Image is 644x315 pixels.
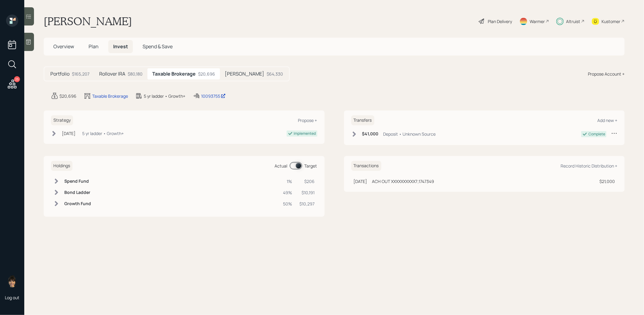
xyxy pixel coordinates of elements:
[64,201,91,206] h6: Growth Fund
[72,71,89,77] div: $165,207
[383,131,436,137] div: Deposit • Unknown Source
[89,43,99,50] span: Plan
[362,131,379,137] h6: $41,000
[92,93,128,99] div: Taxable Brokerage
[6,275,18,287] img: treva-nostdahl-headshot.png
[128,71,143,77] div: $80,180
[588,71,625,77] div: Propose Account +
[267,71,283,77] div: $64,330
[372,178,434,185] div: ACH OUT XXXXXXXXXX7;1747349
[198,71,215,77] div: $20,696
[113,43,128,50] span: Invest
[143,43,173,50] span: Spend & Save
[144,93,185,99] div: 5 yr ladder • Growth+
[275,163,288,169] div: Actual
[5,295,19,300] div: Log out
[300,178,315,185] div: $206
[64,190,91,195] h6: Bond Ladder
[99,71,125,77] h5: Rollover IRA
[597,117,617,123] div: Add new +
[283,201,292,207] div: 50%
[351,115,374,125] h6: Transfers
[283,178,292,185] div: 1%
[62,130,76,137] div: [DATE]
[225,71,264,77] h5: [PERSON_NAME]
[82,130,124,137] div: 5 yr ladder • Growth+
[566,18,580,25] div: Altruist
[50,71,69,77] h5: Portfolio
[305,163,317,169] div: Target
[588,131,605,137] div: Complete
[44,15,132,28] h1: [PERSON_NAME]
[59,93,76,99] div: $20,696
[14,76,20,82] div: 25
[300,189,315,196] div: $10,191
[64,179,91,184] h6: Spend Fund
[561,163,617,169] div: Record Historic Distribution +
[298,117,317,123] div: Propose +
[201,93,226,99] div: 10093755
[488,18,512,25] div: Plan Delivery
[300,201,315,207] div: $10,297
[51,161,72,171] h6: Holdings
[354,178,367,185] div: [DATE]
[51,115,73,125] h6: Strategy
[602,18,620,25] div: Kustomer
[283,189,292,196] div: 49%
[294,131,316,136] div: Implemented
[599,178,615,185] div: $21,000
[152,71,196,77] h5: Taxable Brokerage
[530,18,545,25] div: Warmer
[351,161,381,171] h6: Transactions
[53,43,74,50] span: Overview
